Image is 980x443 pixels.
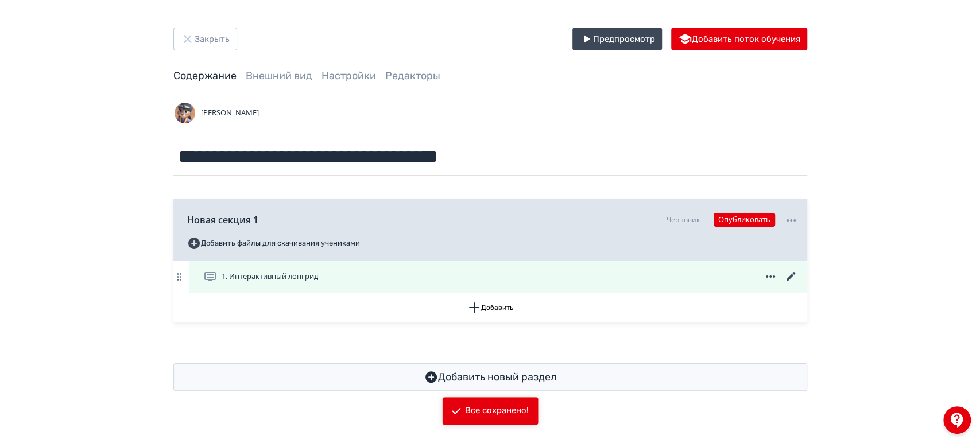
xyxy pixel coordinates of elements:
[173,293,807,322] button: Добавить
[201,107,259,119] span: [PERSON_NAME]
[173,102,196,125] img: Avatar
[572,28,662,50] button: Предпросмотр
[667,215,700,225] div: Черновик
[187,234,360,252] button: Добавить файлы для скачивания учениками
[385,69,440,82] a: Редакторы
[173,28,237,50] button: Закрыть
[173,363,807,391] button: Добавить новый раздел
[321,69,376,82] a: Настройки
[222,271,318,282] span: 1. Интерактивный лонгрид
[187,213,258,227] span: Новая секция 1
[465,405,529,417] div: Все сохранено!
[671,28,807,50] button: Добавить поток обучения
[173,261,807,293] div: 1. Интерактивный лонгрид
[714,213,775,227] button: Опубликовать
[173,69,237,82] a: Содержание
[246,69,312,82] a: Внешний вид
